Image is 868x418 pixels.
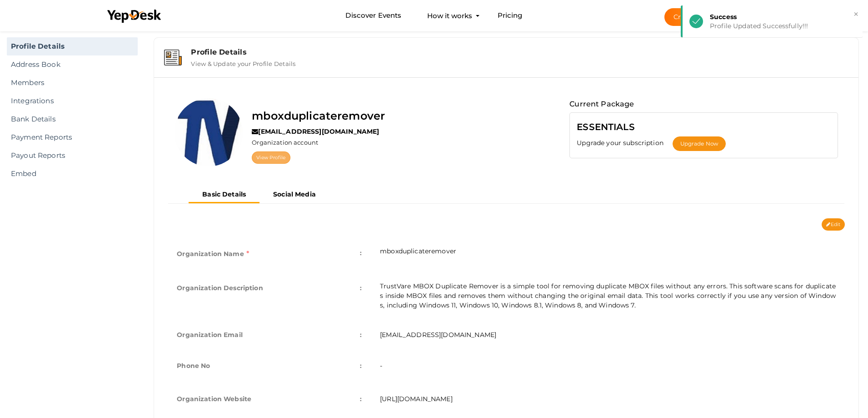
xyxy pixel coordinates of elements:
[168,383,371,414] td: Organization Website
[371,319,845,350] td: [EMAIL_ADDRESS][DOMAIN_NAME]
[424,7,475,24] button: How it works
[7,146,138,165] a: Payout Reports
[710,12,856,21] div: Success
[159,60,854,69] a: Profile Details View & Update your Profile Details
[577,138,673,147] label: Upgrade your subscription
[345,7,401,24] a: Discover Events
[664,8,724,26] button: Create Event
[371,383,845,414] td: [URL][DOMAIN_NAME]
[175,98,243,166] img: LYJC2LBU_normal.jpeg
[360,247,362,259] span: :
[577,120,634,134] label: ESSENTIALS
[259,187,329,202] button: Social Media
[7,37,138,55] a: Profile Details
[168,319,371,350] td: Organization Email
[252,127,379,136] label: [EMAIL_ADDRESS][DOMAIN_NAME]
[7,165,138,183] a: Embed
[177,247,249,261] label: Organization Name
[360,328,362,341] span: :
[569,98,634,110] label: Current Package
[498,7,523,24] a: Pricing
[371,237,845,272] td: mboxduplicateremover
[822,218,845,231] button: Edit
[371,272,845,319] td: TrustVare MBOX Duplicate Remover is a simple tool for removing duplicate MBOX files without any e...
[7,74,138,92] a: Members
[252,138,318,147] label: Organization account
[7,110,138,128] a: Bank Details
[360,282,362,294] span: :
[7,128,138,146] a: Payment Reports
[191,56,295,67] label: View & Update your Profile Details
[360,393,362,405] span: :
[252,151,290,164] a: View Profile
[371,350,845,383] td: -
[7,92,138,110] a: Integrations
[189,187,259,203] button: Basic Details
[853,9,859,20] button: ×
[191,48,848,56] div: Profile Details
[273,190,316,198] b: Social Media
[164,50,182,65] img: event-details.svg
[168,272,371,319] td: Organization Description
[202,190,246,198] b: Basic Details
[673,136,726,151] button: Upgrade Now
[177,359,210,372] label: Phone No
[710,21,856,30] div: Profile Updated Successfully!!!
[252,107,385,125] label: mboxduplicateremover
[7,55,138,74] a: Address Book
[360,359,362,372] span: :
